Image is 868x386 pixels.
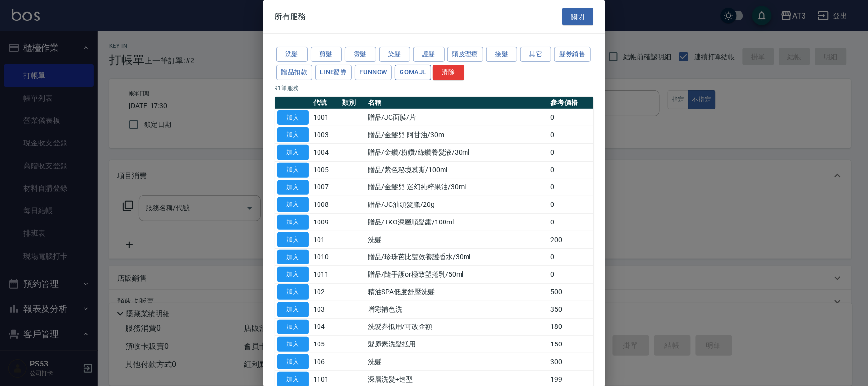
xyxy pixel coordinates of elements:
[548,97,593,109] th: 參考價格
[355,65,392,80] button: FUNNOW
[365,144,548,162] td: 贈品/金鑽/粉鑽/綠鑽養髮液/30ml
[365,97,548,109] th: 名稱
[548,284,593,301] td: 500
[365,179,548,197] td: 贈品/金髮兒-迷幻純粹果油/30ml
[311,162,340,179] td: 1005
[548,214,593,231] td: 0
[311,319,340,336] td: 104
[548,179,593,197] td: 0
[311,144,340,162] td: 1004
[277,302,309,317] button: 加入
[277,232,309,247] button: 加入
[345,47,376,62] button: 燙髮
[275,12,306,21] span: 所有服務
[277,198,309,213] button: 加入
[311,301,340,319] td: 103
[486,47,517,62] button: 接髮
[548,144,593,162] td: 0
[277,128,309,143] button: 加入
[311,97,340,109] th: 代號
[395,65,431,80] button: GOMAJL
[447,47,484,62] button: 頭皮理療
[365,336,548,353] td: 髮原素洗髮抵用
[276,65,313,80] button: 贈品扣款
[277,145,309,161] button: 加入
[548,162,593,179] td: 0
[379,47,410,62] button: 染髮
[548,301,593,319] td: 350
[311,353,340,371] td: 106
[311,336,340,353] td: 105
[365,126,548,144] td: 贈品/金髮兒-阿甘油/30ml
[311,284,340,301] td: 102
[277,337,309,352] button: 加入
[311,109,340,127] td: 1001
[365,301,548,319] td: 增彩補色洗
[277,163,309,178] button: 加入
[277,285,309,300] button: 加入
[311,249,340,266] td: 1010
[548,109,593,127] td: 0
[311,266,340,284] td: 1011
[413,47,445,62] button: 護髮
[562,8,593,26] button: 關閉
[277,267,309,283] button: 加入
[365,109,548,127] td: 贈品/JC面膜/片
[548,231,593,249] td: 200
[311,47,342,62] button: 剪髮
[548,266,593,284] td: 0
[277,180,309,195] button: 加入
[311,196,340,214] td: 1008
[311,179,340,197] td: 1007
[365,353,548,371] td: 洗髮
[277,355,309,370] button: 加入
[548,353,593,371] td: 300
[276,47,308,62] button: 洗髮
[275,84,593,93] p: 91 筆服務
[548,126,593,144] td: 0
[339,97,365,109] th: 類別
[548,336,593,353] td: 150
[365,196,548,214] td: 贈品/JC油頭髮臘/20g
[365,249,548,266] td: 贈品/珍珠芭比雙效養護香水/30ml
[365,214,548,231] td: 贈品/TKO深層順髮露/100ml
[315,65,352,80] button: LINE酷券
[548,196,593,214] td: 0
[277,215,309,230] button: 加入
[365,284,548,301] td: 精油SPA低度舒壓洗髮
[548,319,593,336] td: 180
[277,110,309,125] button: 加入
[277,250,309,265] button: 加入
[311,231,340,249] td: 101
[433,65,464,80] button: 清除
[548,249,593,266] td: 0
[365,231,548,249] td: 洗髮
[520,47,551,62] button: 其它
[365,162,548,179] td: 贈品/紫色秘境慕斯/100ml
[277,320,309,335] button: 加入
[365,266,548,284] td: 贈品/隨手護or極致塑捲乳/50ml
[311,126,340,144] td: 1003
[554,47,591,62] button: 髮券銷售
[311,214,340,231] td: 1009
[365,319,548,336] td: 洗髮券抵用/可改金額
